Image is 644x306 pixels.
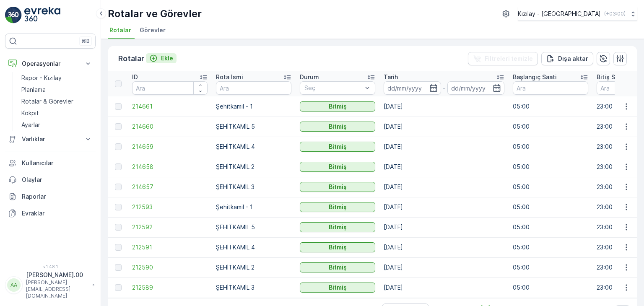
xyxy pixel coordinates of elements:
td: [DATE] [379,117,509,137]
td: 05:00 [509,96,592,117]
p: Bitmiş [329,163,347,171]
p: ( +03:00 ) [604,10,626,17]
p: Dışa aktar [558,54,588,63]
td: [DATE] [379,157,509,177]
a: Rotalar & Görevler [18,96,96,107]
a: Kokpit [18,107,96,119]
button: Operasyonlar [5,55,96,72]
a: Olaylar [5,171,96,188]
button: Dışa aktar [541,52,593,65]
td: [DATE] [379,237,509,257]
td: [DATE] [379,217,509,237]
button: Bitmiş [300,283,375,293]
a: 214661 [132,102,208,111]
td: 05:00 [509,197,592,217]
td: ŞEHİTKAMİL 3 [212,277,296,298]
a: 214657 [132,183,208,191]
p: ⌘B [81,38,90,44]
button: AA[PERSON_NAME].00[PERSON_NAME][EMAIL_ADDRESS][DOMAIN_NAME] [5,271,96,299]
td: Şehitkamil - 1 [212,96,296,117]
p: Rota İsmi [216,73,243,81]
button: Bitmiş [300,262,375,272]
div: Toggle Row Selected [115,264,122,271]
a: 212592 [132,223,208,231]
td: 05:00 [509,217,592,237]
a: 212590 [132,263,208,272]
td: ŞEHİTKAMİL 5 [212,217,296,237]
p: Başlangıç Saati [513,73,557,81]
td: [DATE] [379,277,509,298]
a: Ayarlar [18,119,96,131]
td: ŞEHİTKAMİL 3 [212,177,296,197]
p: Bitmiş [329,223,347,231]
button: Filtreleri temizle [468,52,538,65]
td: ŞEHİTKAMİL 4 [212,137,296,157]
button: Ekle [146,53,177,63]
a: 214660 [132,122,208,131]
a: Evraklar [5,205,96,222]
p: Ayarlar [21,121,40,129]
span: Görevler [140,26,166,34]
p: Olaylar [22,176,92,184]
p: Operasyonlar [22,60,79,68]
p: Rapor - Kızılay [21,74,62,82]
p: Bitmiş [329,263,347,272]
p: ID [132,73,138,81]
input: dd/mm/yyyy [384,81,441,95]
p: Planlama [21,86,46,94]
a: Kullanıcılar [5,155,96,171]
p: Rotalar [118,53,144,65]
button: Bitmiş [300,222,375,232]
p: Raporlar [22,192,92,201]
a: 212591 [132,243,208,252]
input: dd/mm/yyyy [447,81,505,95]
p: Durum [300,73,319,81]
a: Planlama [18,84,96,96]
p: Kullanıcılar [22,159,92,167]
p: Kızılay - [GEOGRAPHIC_DATA] [518,10,601,18]
span: v 1.48.1 [5,264,96,269]
a: 214659 [132,143,208,151]
a: 214658 [132,163,208,171]
button: Bitmiş [300,182,375,192]
div: Toggle Row Selected [115,244,122,251]
p: [PERSON_NAME][EMAIL_ADDRESS][DOMAIN_NAME] [26,279,88,299]
div: Toggle Row Selected [115,184,122,190]
a: Raporlar [5,188,96,205]
input: Ara [513,81,588,95]
td: ŞEHİTKAMİL 4 [212,237,296,257]
td: [DATE] [379,96,509,117]
button: Varlıklar [5,131,96,148]
p: Rotalar & Görevler [21,97,73,106]
td: [DATE] [379,177,509,197]
img: logo_light-DOdMpM7g.png [24,7,60,23]
img: logo [5,7,22,23]
td: 05:00 [509,157,592,177]
p: Rotalar ve Görevler [108,7,202,21]
button: Bitmiş [300,142,375,152]
span: Rotalar [109,26,131,34]
td: ŞEHİTKAMİL 2 [212,257,296,277]
td: [DATE] [379,137,509,157]
div: Toggle Row Selected [115,143,122,150]
div: Toggle Row Selected [115,284,122,291]
p: Bitmiş [329,102,347,111]
a: Rapor - Kızılay [18,72,96,84]
button: Bitmiş [300,122,375,132]
div: Toggle Row Selected [115,204,122,210]
p: Bitmiş [329,143,347,151]
div: Toggle Row Selected [115,123,122,130]
td: [DATE] [379,257,509,277]
button: Bitmiş [300,162,375,172]
button: Kızılay - [GEOGRAPHIC_DATA](+03:00) [518,7,637,21]
td: 05:00 [509,257,592,277]
p: Bitmiş [329,283,347,292]
input: Ara [132,81,208,95]
p: Bitmiş [329,203,347,211]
